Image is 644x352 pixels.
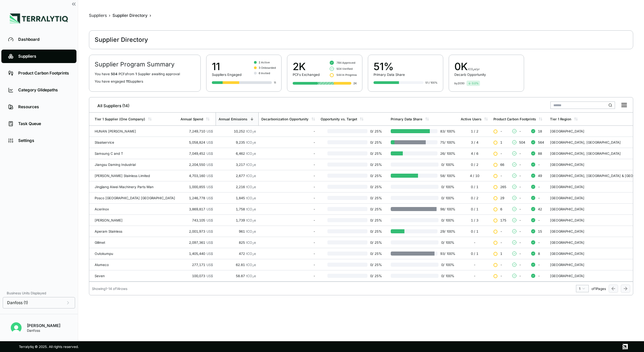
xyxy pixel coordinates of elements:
[95,117,145,121] div: Tier 1 Supplier (One Company)
[461,218,488,222] div: 1 / 3
[367,174,385,178] span: 0 / 25 %
[367,207,385,211] span: 0 / 25 %
[519,229,521,233] span: -
[206,174,213,178] span: US$
[538,196,540,200] span: -
[438,140,455,144] span: 75 / 100 %
[252,186,254,189] sub: 2
[109,13,110,18] span: ›
[538,263,540,267] span: -
[353,81,357,85] div: 2K
[500,129,502,133] span: -
[538,129,542,133] span: 18
[576,285,589,292] button: 1
[461,196,488,200] div: 0 / 2
[500,207,502,211] span: 6
[461,207,488,211] div: 0 / 1
[246,151,256,155] span: tCO e
[206,185,213,189] span: US$
[261,129,315,133] div: -
[367,185,385,189] span: 0 / 25 %
[206,218,213,222] span: US$
[500,151,502,155] span: -
[336,73,357,77] span: 544 In Progress
[519,263,521,267] span: -
[538,274,540,278] span: -
[519,185,521,189] span: -
[246,174,256,178] span: tCO e
[206,151,213,155] span: US$
[261,151,315,155] div: -
[461,252,488,256] div: 0 / 1
[261,229,315,233] div: -
[218,151,256,155] div: 6,462
[252,253,254,256] sub: 2
[591,287,606,291] span: of 1 Pages
[261,274,315,278] div: -
[374,72,405,77] div: Primary Data Share
[461,274,488,278] div: -
[246,140,256,144] span: tCO e
[500,163,504,167] span: 66
[18,37,70,42] div: Dashboard
[425,81,438,85] div: 51 / 100%
[439,218,455,222] span: 0 / 100 %
[439,196,455,200] span: 0 / 100 %
[538,240,540,244] span: -
[89,13,107,18] div: Suppliers
[252,131,254,134] sub: 2
[367,151,385,155] span: 0 / 25 %
[8,320,24,336] button: Open user button
[181,140,213,144] div: 5,058,824
[95,218,175,222] div: [PERSON_NAME]
[259,71,270,75] span: 6 Invited
[391,117,422,121] div: Primary Data Share
[181,252,213,256] div: 1,405,440
[181,151,213,155] div: 7,049,452
[261,174,315,178] div: -
[95,174,175,178] div: [PERSON_NAME] Stainless Limited
[212,72,241,77] div: Suppliers Engaged
[150,13,151,18] span: ›
[112,13,148,18] div: Supplier Directory
[367,218,385,222] span: 0 / 25 %
[18,87,70,93] div: Category Glidepaths
[367,196,385,200] span: 0 / 25 %
[246,274,256,278] span: tCO e
[206,263,213,267] span: US$
[500,140,502,144] span: 1
[579,287,586,291] div: 1
[95,163,175,167] div: Jiangsu Daming Industrial
[218,218,256,222] div: 1,739
[261,207,315,211] div: -
[367,263,385,267] span: 0 / 25 %
[259,66,276,70] span: 3 Onboarded
[252,231,254,234] sub: 2
[206,252,213,256] span: US$
[500,263,502,267] span: -
[438,252,455,256] span: 93 / 100 %
[538,163,540,167] span: -
[461,163,488,167] div: 0 / 2
[92,287,127,291] div: Showing 1 - 14 of 14 rows
[261,240,315,244] div: -
[261,185,315,189] div: -
[461,174,488,178] div: 4 / 10
[519,174,521,178] span: -
[18,104,70,110] div: Resources
[181,263,213,267] div: 277,171
[181,274,213,278] div: 100,073
[181,163,213,167] div: 2,204,550
[439,240,455,244] span: 0 / 100 %
[218,185,256,189] div: 2,216
[218,196,256,200] div: 1,845
[92,100,129,109] div: All Suppliers (14)
[321,117,357,121] div: Opportunity vs. Target
[135,72,137,76] span: 1
[181,229,213,233] div: 2,001,973
[261,218,315,222] div: -
[206,207,213,211] span: US$
[261,140,315,144] div: -
[246,163,256,167] span: tCO e
[95,72,195,76] p: You have PCF s from Supplier awaiting approval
